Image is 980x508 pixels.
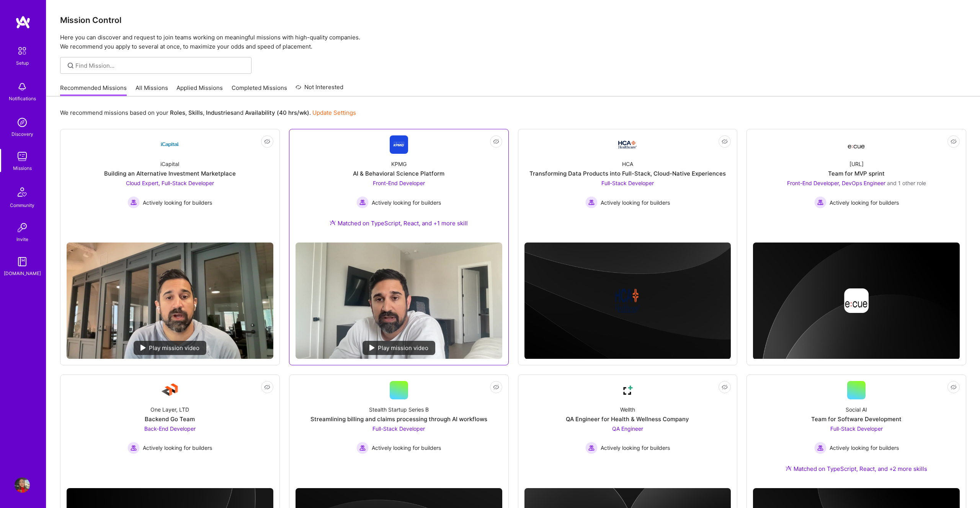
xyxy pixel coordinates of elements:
[4,269,41,277] div: [DOMAIN_NAME]
[16,235,28,243] div: Invite
[951,384,957,390] i: icon EyeClosed
[232,84,287,96] a: Completed Missions
[15,15,31,29] img: logo
[372,199,441,207] span: Actively looking for builders
[140,345,146,351] img: play
[145,415,195,423] div: Backend Go Team
[887,180,926,186] span: and 1 other role
[312,109,356,116] a: Update Settings
[814,442,826,454] img: Actively looking for builders
[811,415,902,423] div: Team for Software Development
[14,43,30,59] img: setup
[16,59,29,67] div: Setup
[585,442,598,454] img: Actively looking for builders
[160,160,179,168] div: iCapital
[601,444,670,452] span: Actively looking for builders
[830,444,899,452] span: Actively looking for builders
[849,160,864,168] div: [URL]
[296,381,502,482] a: Stealth Startup Series BStreamlining billing and claims processing through AI workflowsFull-Stack...
[245,109,309,116] b: Availability (40 hrs/wk)
[15,115,30,130] img: discovery
[206,109,234,116] b: Industries
[391,160,407,168] div: KPMG
[144,425,196,432] span: Back-End Developer
[60,84,127,96] a: Recommended Missions
[104,169,236,177] div: Building an Alternative Investment Marketplace
[13,164,32,172] div: Missions
[814,196,826,208] img: Actively looking for builders
[951,138,957,145] i: icon EyeClosed
[390,135,408,154] img: Company Logo
[828,169,885,177] div: Team for MVP sprint
[67,135,273,236] a: Company LogoiCapitalBuilding an Alternative Investment MarketplaceCloud Expert, Full-Stack Develo...
[369,405,429,414] div: Stealth Startup Series B
[15,149,30,164] img: teamwork
[601,199,670,207] span: Actively looking for builders
[786,465,927,473] div: Matched on TypeScript, React, and +2 more skills
[330,220,336,226] img: Ateam Purple Icon
[10,201,34,209] div: Community
[143,444,212,452] span: Actively looking for builders
[264,138,270,145] i: icon EyeClosed
[369,345,375,351] img: play
[722,384,728,390] i: icon EyeClosed
[161,135,179,154] img: Company Logo
[722,138,728,145] i: icon EyeClosed
[66,61,75,70] i: icon SearchGrey
[126,180,214,186] span: Cloud Expert, Full-Stack Developer
[310,415,487,423] div: Streamlining billing and claims processing through AI workflows
[13,477,32,493] a: User Avatar
[9,94,36,103] div: Notifications
[264,384,270,390] i: icon EyeClosed
[786,465,792,471] img: Ateam Purple Icon
[493,384,499,390] i: icon EyeClosed
[612,425,643,432] span: QA Engineer
[372,425,425,432] span: Full-Stack Developer
[618,381,637,399] img: Company Logo
[844,288,869,313] img: Company logo
[847,138,866,151] img: Company Logo
[753,381,960,482] a: Social AITeam for Software DevelopmentFull-Stack Developer Actively looking for buildersActively ...
[620,405,635,414] div: Wellth
[356,442,369,454] img: Actively looking for builders
[601,180,654,186] span: Full-Stack Developer
[75,62,246,70] input: Find Mission...
[787,180,885,186] span: Front-End Developer, DevOps Engineer
[356,196,369,208] img: Actively looking for builders
[67,243,273,359] img: No Mission
[161,381,179,399] img: Company Logo
[524,243,731,359] img: cover
[373,180,425,186] span: Front-End Developer
[188,109,203,116] b: Skills
[134,341,206,355] div: Play mission video
[11,130,33,138] div: Discovery
[524,381,731,482] a: Company LogoWellthQA Engineer for Health & Wellness CompanyQA Engineer Actively looking for build...
[60,33,966,51] p: Here you can discover and request to join teams working on meaningful missions with high-quality ...
[15,220,30,235] img: Invite
[176,84,223,96] a: Applied Missions
[15,79,30,94] img: bell
[15,477,30,493] img: User Avatar
[618,141,637,148] img: Company Logo
[296,243,502,359] img: No Mission
[363,341,435,355] div: Play mission video
[846,405,867,414] div: Social AI
[296,83,343,96] a: Not Interested
[296,135,502,236] a: Company LogoKPMGAI & Behavioral Science PlatformFront-End Developer Actively looking for builders...
[60,15,966,25] h3: Mission Control
[753,243,960,360] img: cover
[170,109,185,116] b: Roles
[566,415,689,423] div: QA Engineer for Health & Wellness Company
[127,196,140,208] img: Actively looking for builders
[585,196,598,208] img: Actively looking for builders
[67,381,273,482] a: Company LogoOne Layer, LTDBackend Go TeamBack-End Developer Actively looking for buildersActively...
[60,109,356,117] p: We recommend missions based on your , , and .
[143,199,212,207] span: Actively looking for builders
[622,160,633,168] div: HCA
[136,84,168,96] a: All Missions
[524,135,731,236] a: Company LogoHCATransforming Data Products into Full-Stack, Cloud-Native ExperiencesFull-Stack Dev...
[372,444,441,452] span: Actively looking for builders
[150,405,189,414] div: One Layer, LTD
[830,199,899,207] span: Actively looking for builders
[15,254,30,269] img: guide book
